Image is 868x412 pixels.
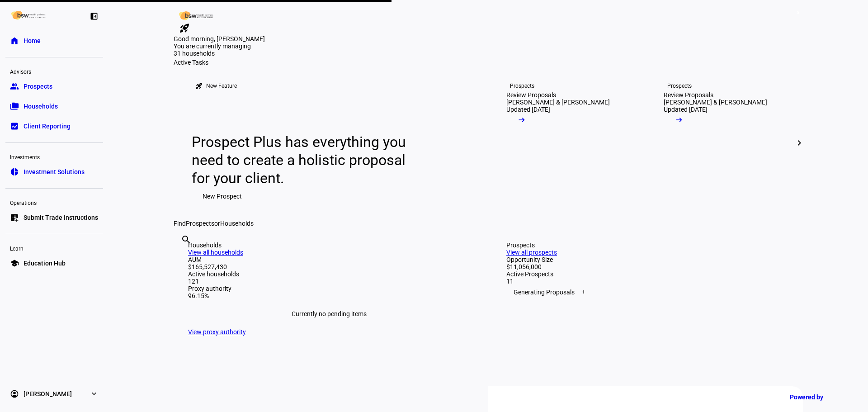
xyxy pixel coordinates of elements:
[5,117,103,135] a: bid_landscapeClient Reporting
[24,82,52,91] span: Prospects
[174,43,251,50] span: You are currently managing
[506,249,557,256] a: View all prospects
[5,32,103,50] a: homeHome
[664,91,713,99] div: Review Proposals
[24,102,58,111] span: Households
[195,82,203,90] mat-icon: rocket_launch
[24,36,41,45] span: Home
[785,388,854,405] a: Powered by
[510,82,534,90] div: Prospects
[506,106,550,113] div: Updated [DATE]
[10,102,19,111] eth-mat-symbol: folder_copy
[10,389,19,398] eth-mat-symbol: account_circle
[506,91,556,99] div: Review Proposals
[5,97,103,115] a: folder_copyHouseholds
[174,59,803,66] div: Active Tasks
[188,285,470,292] div: Proxy authority
[188,292,470,299] div: 96.15%
[506,270,788,278] div: Active Prospects
[174,50,264,59] div: 31 households
[506,256,788,263] div: Opportunity Size
[174,220,803,227] div: Find or
[90,389,99,398] eth-mat-symbol: expand_more
[188,270,470,278] div: Active households
[5,65,103,77] div: Advisors
[506,242,788,249] div: Prospects
[24,389,72,398] span: [PERSON_NAME]
[10,167,19,176] eth-mat-symbol: pie_chart
[179,23,190,33] mat-icon: rocket_launch
[206,82,237,90] div: New Feature
[794,9,802,16] span: 5
[181,246,183,257] input: Enter name of prospect or household
[649,66,799,220] a: ProspectsReview Proposals[PERSON_NAME] & [PERSON_NAME]Updated [DATE]
[174,35,803,43] div: Good morning, [PERSON_NAME]
[186,220,214,227] span: Prospects
[664,99,767,106] div: [PERSON_NAME] & [PERSON_NAME]
[492,66,642,220] a: ProspectsReview Proposals[PERSON_NAME] & [PERSON_NAME]Updated [DATE]
[506,99,610,106] div: [PERSON_NAME] & [PERSON_NAME]
[90,12,99,21] eth-mat-symbol: left_panel_close
[10,122,19,131] eth-mat-symbol: bid_landscape
[794,137,805,148] mat-icon: chevron_right
[506,278,788,285] div: 11
[10,259,19,268] eth-mat-symbol: school
[188,278,470,285] div: 121
[5,150,103,163] div: Investments
[188,263,470,270] div: $165,527,430
[203,187,242,205] span: New Prospect
[24,213,98,222] span: Submit Trade Instructions
[192,187,253,205] button: New Prospect
[517,115,526,124] mat-icon: arrow_right_alt
[664,106,708,113] div: Updated [DATE]
[5,242,103,254] div: Learn
[220,220,254,227] span: Households
[675,115,684,124] mat-icon: arrow_right_alt
[188,256,470,263] div: AUM
[5,77,103,95] a: groupProspects
[5,163,103,181] a: pie_chartInvestment Solutions
[188,328,246,336] a: View proxy authority
[24,122,71,131] span: Client Reporting
[192,133,415,187] div: Prospect Plus has everything you need to create a holistic proposal for your client.
[188,242,470,249] div: Households
[506,285,788,299] div: Generating Proposals
[580,289,587,296] span: 1
[5,196,103,208] div: Operations
[24,167,85,176] span: Investment Solutions
[188,299,470,328] div: Currently no pending items
[24,259,66,268] span: Education Hub
[506,263,788,270] div: $11,056,000
[188,249,243,256] a: View all households
[181,234,192,245] mat-icon: search
[667,82,692,90] div: Prospects
[10,213,19,222] eth-mat-symbol: list_alt_add
[10,82,19,91] eth-mat-symbol: group
[10,36,19,45] eth-mat-symbol: home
